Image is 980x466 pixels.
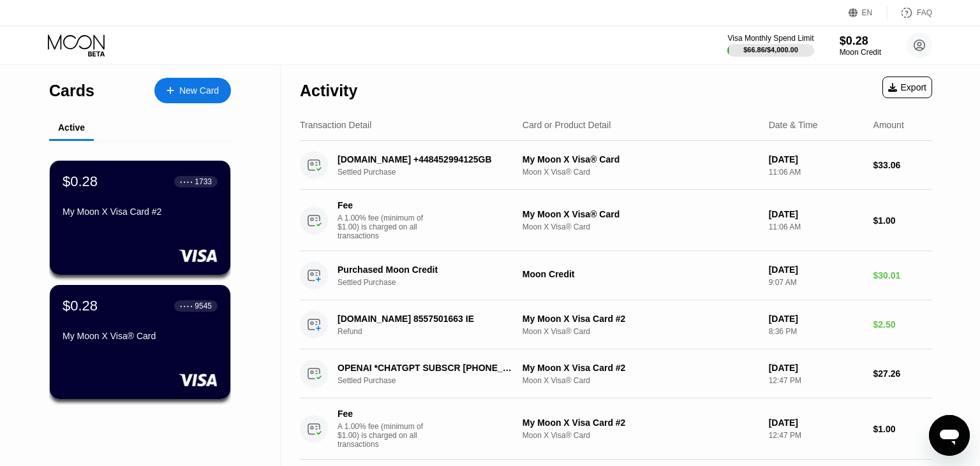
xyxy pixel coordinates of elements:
[523,376,759,385] div: Moon X Visa® Card
[180,180,193,184] div: ● ● ● ●
[338,409,427,419] div: Fee
[180,304,193,308] div: ● ● ● ●
[63,173,98,190] div: $0.28
[179,85,219,96] div: New Card
[873,319,932,330] div: $2.50
[769,327,863,336] div: 8:36 PM
[300,141,932,190] div: [DOMAIN_NAME] +448452994125GBSettled PurchaseMy Moon X Visa® CardMoon X Visa® Card[DATE]11:06 AM$...
[882,76,932,98] div: Export
[63,298,98,314] div: $0.28
[300,120,371,130] div: Transaction Detail
[523,363,759,373] div: My Moon X Visa Card #2
[873,160,932,170] div: $33.06
[840,34,881,57] div: $0.28Moon Credit
[300,300,932,349] div: [DOMAIN_NAME] 8557501663 IERefundMy Moon X Visa Card #2Moon X Visa® Card[DATE]8:36 PM$2.50
[523,327,759,336] div: Moon X Visa® Card
[58,122,85,133] div: Active
[888,82,926,92] div: Export
[769,363,863,373] div: [DATE]
[338,200,427,210] div: Fee
[887,6,932,19] div: FAQ
[743,46,798,54] div: $66.86 / $4,000.00
[523,431,759,440] div: Moon X Visa® Card
[769,168,863,177] div: 11:06 AM
[338,422,433,449] div: A 1.00% fee (minimum of $1.00) is charged on all transactions
[727,34,813,43] div: Visa Monthly Spend Limit
[769,314,863,324] div: [DATE]
[862,8,873,17] div: EN
[50,161,230,275] div: $0.28● ● ● ●1733My Moon X Visa Card #2
[338,168,529,177] div: Settled Purchase
[929,415,970,456] iframe: Button to launch messaging window
[769,209,863,219] div: [DATE]
[300,398,932,460] div: FeeA 1.00% fee (minimum of $1.00) is charged on all transactionsMy Moon X Visa Card #2Moon X Visa...
[338,327,529,336] div: Refund
[338,363,516,373] div: OPENAI *CHATGPT SUBSCR [PHONE_NUMBER] US
[840,34,881,48] div: $0.28
[727,34,813,57] div: Visa Monthly Spend Limit$66.86/$4,000.00
[769,418,863,428] div: [DATE]
[849,6,887,19] div: EN
[154,78,231,103] div: New Card
[338,154,516,164] div: [DOMAIN_NAME] +448452994125GB
[523,418,759,428] div: My Moon X Visa Card #2
[195,177,212,186] div: 1733
[873,270,932,280] div: $30.01
[917,8,932,17] div: FAQ
[523,168,759,177] div: Moon X Visa® Card
[873,120,904,130] div: Amount
[523,314,759,324] div: My Moon X Visa Card #2
[873,368,932,379] div: $27.26
[523,209,759,219] div: My Moon X Visa® Card
[873,215,932,226] div: $1.00
[523,269,759,279] div: Moon Credit
[769,376,863,385] div: 12:47 PM
[523,222,759,231] div: Moon X Visa® Card
[300,190,932,251] div: FeeA 1.00% fee (minimum of $1.00) is charged on all transactionsMy Moon X Visa® CardMoon X Visa® ...
[63,331,218,341] div: My Moon X Visa® Card
[523,154,759,164] div: My Moon X Visa® Card
[300,82,357,100] div: Activity
[49,82,94,100] div: Cards
[769,278,863,287] div: 9:07 AM
[338,314,516,324] div: [DOMAIN_NAME] 8557501663 IE
[769,222,863,231] div: 11:06 AM
[338,376,529,385] div: Settled Purchase
[338,265,516,275] div: Purchased Moon Credit
[50,285,230,399] div: $0.28● ● ● ●9545My Moon X Visa® Card
[338,214,433,240] div: A 1.00% fee (minimum of $1.00) is charged on all transactions
[769,265,863,275] div: [DATE]
[840,48,881,57] div: Moon Credit
[195,302,212,310] div: 9545
[63,207,218,217] div: My Moon X Visa Card #2
[769,120,818,130] div: Date & Time
[338,278,529,287] div: Settled Purchase
[300,349,932,398] div: OPENAI *CHATGPT SUBSCR [PHONE_NUMBER] USSettled PurchaseMy Moon X Visa Card #2Moon X Visa® Card[D...
[769,154,863,164] div: [DATE]
[873,424,932,434] div: $1.00
[769,431,863,440] div: 12:47 PM
[300,251,932,300] div: Purchased Moon CreditSettled PurchaseMoon Credit[DATE]9:07 AM$30.01
[523,120,611,130] div: Card or Product Detail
